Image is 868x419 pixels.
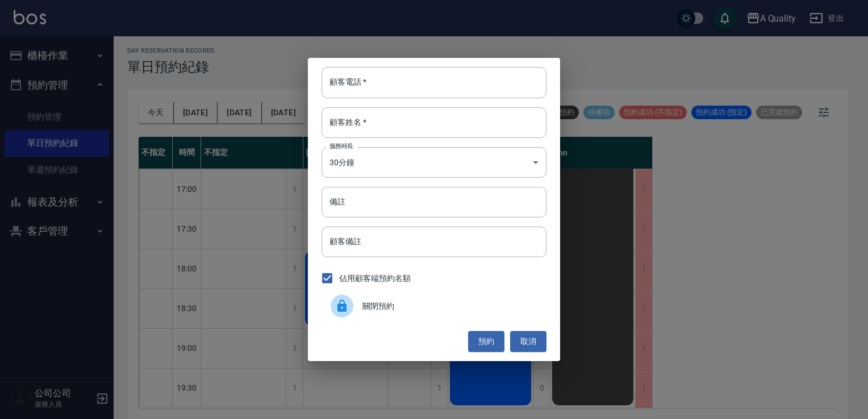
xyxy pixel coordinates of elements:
label: 服務時長 [329,142,353,150]
span: 關閉預約 [362,300,537,312]
div: 關閉預約 [322,290,546,322]
span: 佔用顧客端預約名額 [339,273,411,284]
button: 預約 [468,331,504,352]
button: 取消 [510,331,546,352]
div: 30分鐘 [322,147,546,178]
